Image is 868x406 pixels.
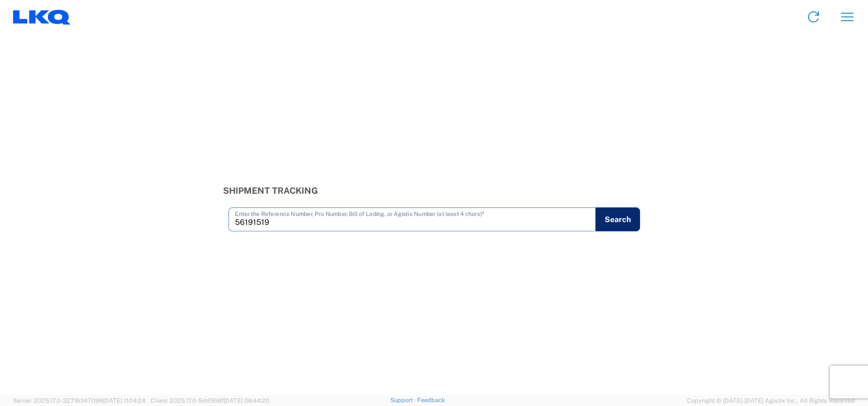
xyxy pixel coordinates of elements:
[595,207,640,231] button: Search
[417,397,445,403] a: Feedback
[150,397,269,404] span: Client: 2025.17.0-5dd568f
[13,397,146,404] span: Server: 2025.17.0-327f6347098
[390,397,418,403] a: Support
[223,186,646,196] h3: Shipment Tracking
[103,397,146,404] span: [DATE] 11:04:24
[687,396,855,405] span: Copyright © [DATE]-[DATE] Agistix Inc., All Rights Reserved
[224,397,269,404] span: [DATE] 08:44:20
